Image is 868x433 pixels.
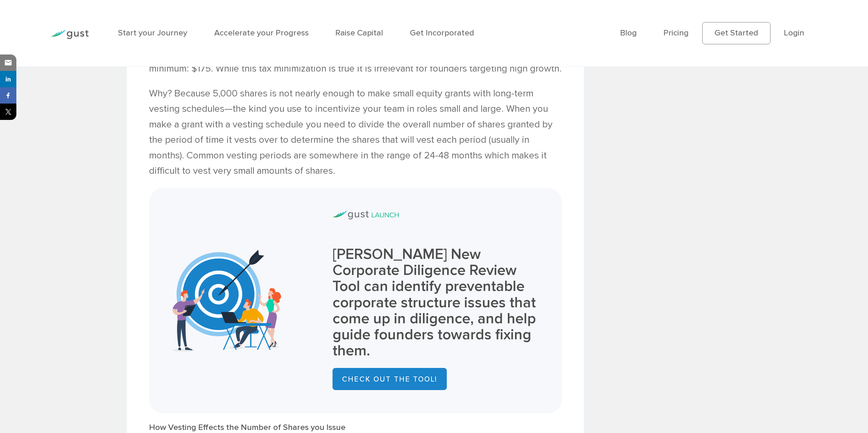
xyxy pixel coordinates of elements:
[118,28,187,38] a: Start your Journey
[333,246,539,359] h3: [PERSON_NAME] New Corporate Diligence Review Tool can identify preventable corporate structure is...
[702,22,770,44] a: Get Started
[149,86,562,179] p: Why? Because 5,000 shares is not nearly enough to make small equity grants with long-term vesting...
[214,28,309,38] a: Accelerate your Progress
[784,28,804,38] a: Login
[335,28,383,38] a: Raise Capital
[149,422,562,432] h3: How Vesting Effects the Number of Shares you Issue
[333,368,447,390] a: Check out the Tool!
[663,28,689,38] a: Pricing
[410,28,474,38] a: Get Incorporated
[620,28,637,38] a: Blog
[50,30,89,39] img: Gust Logo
